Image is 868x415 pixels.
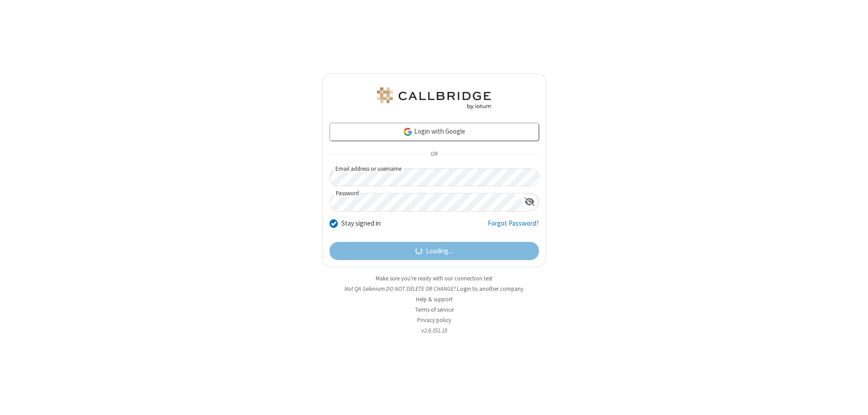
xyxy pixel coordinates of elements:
a: Help & support [416,295,453,303]
li: Not QA Selenium DO NOT DELETE OR CHANGE? [322,285,546,293]
button: Login to another company [457,285,524,293]
li: v2.6.351.18 [322,326,546,335]
img: google-icon.png [403,127,413,137]
a: Login with Google [330,123,539,141]
img: QA Selenium DO NOT DELETE OR CHANGE [375,87,493,109]
span: Loading... [426,246,453,256]
input: Email address or username [330,169,539,186]
span: OR [427,149,441,161]
button: Loading... [330,242,539,260]
a: Make sure you're ready with our connection test [376,275,492,282]
a: Terms of service [415,306,453,314]
iframe: Chat [845,391,861,409]
a: Privacy policy [417,316,451,324]
a: Forgot Password? [488,218,539,236]
div: Show password [521,193,538,210]
label: Stay signed in [341,218,381,229]
input: Password [330,193,521,211]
